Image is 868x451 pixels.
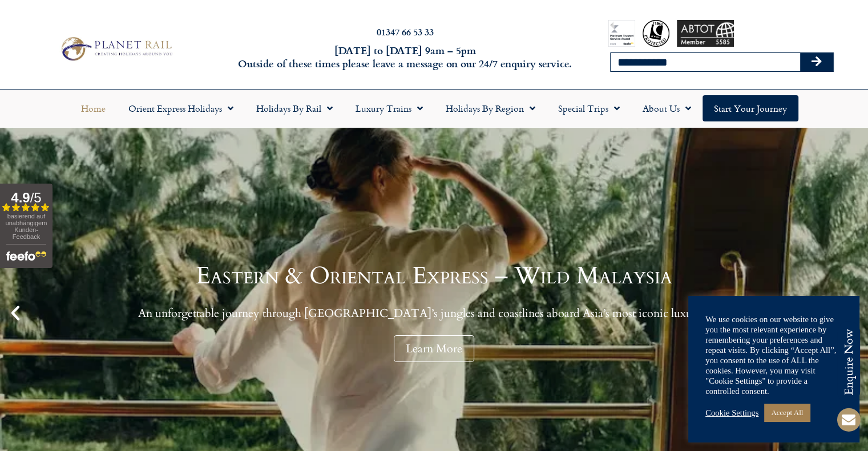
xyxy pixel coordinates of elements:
[434,95,547,121] a: Holidays by Region
[6,303,25,323] div: Previous slide
[6,95,862,121] nav: Menu
[764,404,810,421] a: Accept All
[117,95,245,121] a: Orient Express Holidays
[800,53,833,71] button: Search
[703,95,798,121] a: Start your Journey
[245,95,344,121] a: Holidays by Rail
[631,95,703,121] a: About Us
[377,25,434,38] a: 01347 66 53 33
[138,306,730,320] p: An unforgettable journey through [GEOGRAPHIC_DATA]’s jungles and coastlines aboard Asia’s most ic...
[547,95,631,121] a: Special Trips
[394,335,474,362] a: Learn More
[235,44,576,71] h6: [DATE] to [DATE] 9am – 5pm Outside of these times please leave a message on our 24/7 enquiry serv...
[56,34,175,63] img: Planet Rail Train Holidays Logo
[70,95,117,121] a: Home
[138,264,730,288] h1: Eastern & Oriental Express – Wild Malaysia
[705,314,842,396] div: We use cookies on our website to give you the most relevant experience by remembering your prefer...
[705,408,758,418] a: Cookie Settings
[344,95,434,121] a: Luxury Trains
